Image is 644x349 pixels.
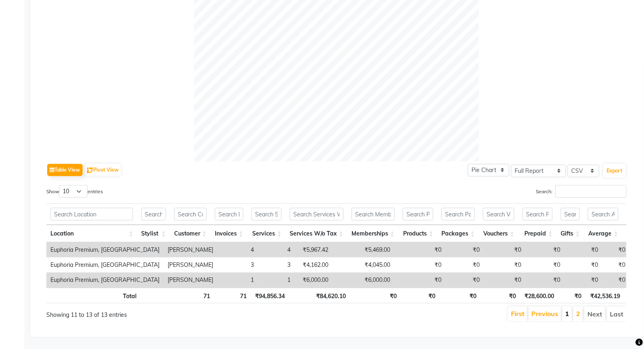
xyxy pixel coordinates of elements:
[174,208,207,220] input: Search Customer
[217,242,258,257] td: 4
[214,288,251,303] th: 71
[439,288,480,303] th: ₹0
[258,257,295,273] td: 3
[480,288,520,303] th: ₹0
[47,164,83,176] button: Table View
[586,288,624,303] th: ₹42,536.19
[211,225,247,242] th: Invoices: activate to sort column ascending
[564,273,602,288] td: ₹0
[258,242,295,257] td: 4
[584,225,622,242] th: Average: activate to sort column ascending
[295,257,332,273] td: ₹4,162.00
[46,225,137,242] th: Location: activate to sort column ascending
[522,208,552,220] input: Search Prepaid
[46,257,164,273] td: Euphoria Premium, [GEOGRAPHIC_DATA]
[332,273,394,288] td: ₹6,000.00
[170,225,211,242] th: Customer: activate to sort column ascending
[483,208,514,220] input: Search Vouchers
[164,257,217,273] td: [PERSON_NAME]
[295,273,332,288] td: ₹6,000.00
[295,242,332,257] td: ₹5,967.42
[85,164,121,176] button: Pivot View
[251,288,289,303] th: ₹94,856.34
[564,242,602,257] td: ₹0
[441,208,475,220] input: Search Packages
[437,225,479,242] th: Packages: activate to sort column ascending
[559,288,586,303] th: ₹0
[445,273,484,288] td: ₹0
[525,257,564,273] td: ₹0
[173,288,214,303] th: 71
[289,288,350,303] th: ₹84,620.10
[332,257,394,273] td: ₹4,045.00
[602,257,629,273] td: ₹0
[484,257,525,273] td: ₹0
[484,273,525,288] td: ₹0
[602,273,629,288] td: ₹0
[520,288,558,303] th: ₹28,600.00
[536,185,627,198] label: Search:
[518,225,557,242] th: Prepaid: activate to sort column ascending
[217,257,258,273] td: 3
[46,306,281,319] div: Showing 11 to 13 of 13 entries
[576,310,580,318] a: 2
[59,185,87,198] select: Showentries
[525,242,564,257] td: ₹0
[511,310,524,318] a: First
[247,225,286,242] th: Services: activate to sort column ascending
[394,257,445,273] td: ₹0
[602,242,629,257] td: ₹0
[557,225,584,242] th: Gifts: activate to sort column ascending
[394,273,445,288] td: ₹0
[46,185,103,198] label: Show entries
[603,164,626,178] button: Export
[445,257,484,273] td: ₹0
[588,208,618,220] input: Search Average
[401,288,439,303] th: ₹0
[403,208,433,220] input: Search Products
[484,242,525,257] td: ₹0
[164,273,217,288] td: [PERSON_NAME]
[394,242,445,257] td: ₹0
[350,288,401,303] th: ₹0
[251,208,282,220] input: Search Services
[50,208,133,220] input: Search Location
[347,225,399,242] th: Memberships: activate to sort column ascending
[351,208,395,220] input: Search Memberships
[445,242,484,257] td: ₹0
[525,273,564,288] td: ₹0
[290,208,343,220] input: Search Services W/o Tax
[217,273,258,288] td: 1
[215,208,243,220] input: Search Invoices
[565,310,569,318] a: 1
[399,225,437,242] th: Products: activate to sort column ascending
[137,225,170,242] th: Stylist: activate to sort column ascending
[332,242,394,257] td: ₹5,469.00
[555,185,627,198] input: Search:
[564,257,602,273] td: ₹0
[46,242,164,257] td: Euphoria Premium, [GEOGRAPHIC_DATA]
[46,288,141,303] th: Total
[87,168,93,174] img: pivot.png
[46,273,164,288] td: Euphoria Premium, [GEOGRAPHIC_DATA]
[531,310,558,318] a: Previous
[479,225,518,242] th: Vouchers: activate to sort column ascending
[164,242,217,257] td: [PERSON_NAME]
[561,208,580,220] input: Search Gifts
[141,208,166,220] input: Search Stylist
[258,273,295,288] td: 1
[286,225,347,242] th: Services W/o Tax: activate to sort column ascending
